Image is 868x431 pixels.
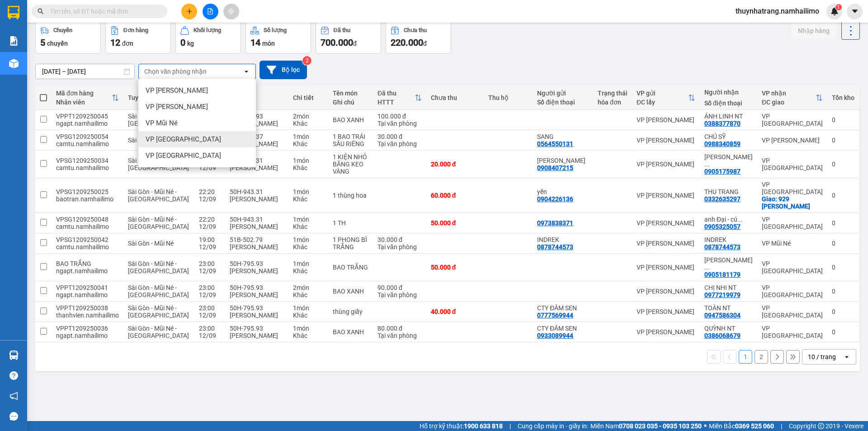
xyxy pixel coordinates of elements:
[704,161,710,168] span: ...
[377,99,415,106] div: HTTT
[56,133,119,140] div: VPSG1209250054
[56,284,119,291] div: VPPT1209250041
[230,236,284,243] div: 51B-502.79
[704,291,741,298] div: 0977219979
[537,157,589,164] div: LAM SAIGON
[431,264,479,271] div: 50.000 đ
[762,216,823,230] div: VP [GEOGRAPHIC_DATA]
[293,157,323,164] div: 1 món
[637,308,695,315] div: VP [PERSON_NAME]
[56,260,119,267] div: BAO TRẮNG
[488,94,528,101] div: Thu hộ
[128,240,174,247] span: Sài Gòn - Mũi Né
[704,89,753,96] div: Người nhận
[293,216,323,223] div: 1 món
[230,223,284,230] div: [PERSON_NAME]
[377,90,415,97] div: Đã thu
[818,423,824,429] span: copyright
[56,332,119,339] div: ngapt.namhailimo
[123,27,148,33] div: Đơn hàng
[333,99,368,106] div: Ghi chú
[334,27,350,33] div: Đã thu
[333,328,368,336] div: BAO XANH
[230,325,284,332] div: 50H-795.93
[293,236,323,243] div: 1 món
[199,195,221,203] div: 12/09
[377,113,422,120] div: 100.000 đ
[250,37,260,48] span: 14
[52,86,123,110] th: Toggle SortBy
[762,304,823,319] div: VP [GEOGRAPHIC_DATA]
[537,325,589,332] div: CTY ĐẦM SEN
[737,216,743,223] span: ...
[832,161,854,168] div: 0
[175,21,241,54] button: Khối lượng0kg
[431,219,479,227] div: 50.000 đ
[739,350,752,364] button: 1
[9,36,19,46] img: solution-icon
[230,312,284,319] div: [PERSON_NAME]
[56,164,119,171] div: camtu.namhailimo
[333,116,368,123] div: BAO XANH
[293,243,323,251] div: Khác
[619,422,702,430] strong: 0708 023 035 - 0935 103 250
[832,264,854,271] div: 0
[9,371,18,380] span: question-circle
[230,120,284,127] div: [PERSON_NAME]
[316,21,381,54] button: Đã thu700.000đ
[128,260,189,275] span: Sài Gòn - Mũi Né - [GEOGRAPHIC_DATA]
[333,133,368,147] div: 1 BAO TRÁI SẦU RIÊNG
[637,288,695,295] div: VP [PERSON_NAME]
[762,325,823,339] div: VP [GEOGRAPHIC_DATA]
[391,37,423,48] span: 220.000
[230,267,284,275] div: [PERSON_NAME]
[637,264,695,271] div: VP [PERSON_NAME]
[518,421,588,431] span: Cung cấp máy in - giấy in:
[199,223,221,230] div: 12/09
[230,284,284,291] div: 50H-795.93
[40,37,45,48] span: 5
[199,236,221,243] div: 19:00
[230,243,284,251] div: [PERSON_NAME]
[245,21,311,54] button: Số lượng14món
[537,133,589,140] div: SANG
[199,267,221,275] div: 12/09
[537,219,573,227] div: 0973838371
[762,284,823,298] div: VP [GEOGRAPHIC_DATA]
[199,304,221,312] div: 23:00
[138,79,256,167] ul: Menu
[377,243,422,251] div: Tại văn phòng
[832,192,854,199] div: 0
[199,260,221,267] div: 23:00
[199,332,221,339] div: 12/09
[146,86,208,95] span: VP [PERSON_NAME]
[293,164,323,171] div: Khác
[321,37,353,48] span: 700.000
[704,223,741,230] div: 0905325057
[264,27,287,33] div: Số lượng
[230,164,284,171] div: [PERSON_NAME]
[230,157,284,164] div: 50H-943.31
[704,325,753,332] div: QUỲNH NT
[230,113,284,120] div: 50H-795.93
[128,284,189,298] span: Sài Gòn - Mũi Né - [GEOGRAPHIC_DATA]
[293,304,323,312] div: 1 món
[199,312,221,319] div: 12/09
[128,157,189,171] span: Sài Gòn - Mũi Né - [GEOGRAPHIC_DATA]
[243,68,250,75] svg: open
[47,40,68,47] span: chuyến
[851,7,859,15] span: caret-down
[50,6,156,16] input: Tìm tên, số ĐT hoặc mã đơn
[757,86,827,110] th: Toggle SortBy
[423,40,427,47] span: đ
[199,188,221,195] div: 22:20
[830,7,839,15] img: icon-new-feature
[230,195,284,203] div: [PERSON_NAME]
[808,352,836,361] div: 10 / trang
[537,140,573,147] div: 0564550131
[128,137,174,144] span: Sài Gòn - Mũi Né
[207,8,213,14] span: file-add
[762,157,823,171] div: VP [GEOGRAPHIC_DATA]
[832,94,854,101] div: Tồn kho
[832,308,854,315] div: 0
